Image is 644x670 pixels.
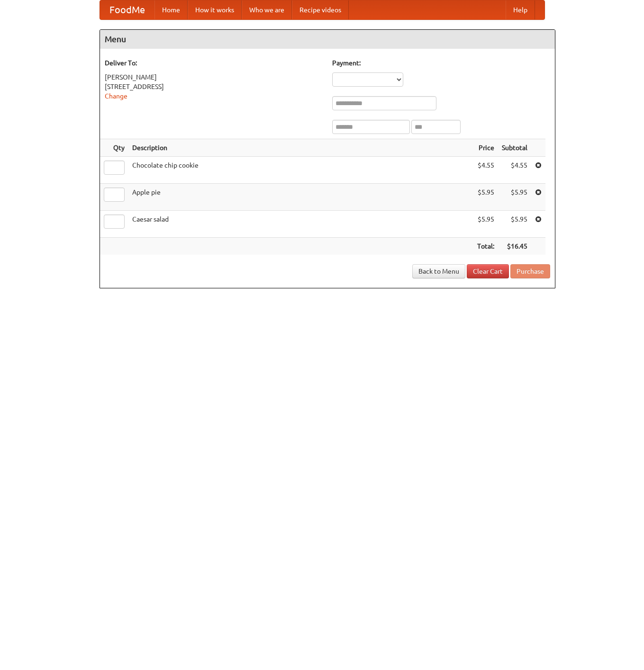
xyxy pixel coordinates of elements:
[105,82,323,91] div: [STREET_ADDRESS]
[100,139,128,157] th: Qty
[498,211,531,238] td: $5.95
[128,211,473,238] td: Caesar salad
[473,139,498,157] th: Price
[128,157,473,184] td: Chocolate chip cookie
[498,157,531,184] td: $4.55
[105,72,323,82] div: [PERSON_NAME]
[105,58,323,68] h5: Deliver To:
[498,139,531,157] th: Subtotal
[128,184,473,211] td: Apple pie
[105,92,127,100] a: Change
[100,30,555,49] h4: Menu
[412,264,465,278] a: Back to Menu
[510,264,550,278] button: Purchase
[292,0,349,19] a: Recipe videos
[498,184,531,211] td: $5.95
[242,0,292,19] a: Who we are
[473,157,498,184] td: $4.55
[473,184,498,211] td: $5.95
[506,0,535,19] a: Help
[467,264,509,278] a: Clear Cart
[473,211,498,238] td: $5.95
[473,238,498,255] th: Total:
[188,0,242,19] a: How it works
[100,0,154,19] a: FoodMe
[498,238,531,255] th: $16.45
[332,58,550,68] h5: Payment:
[154,0,188,19] a: Home
[128,139,473,157] th: Description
